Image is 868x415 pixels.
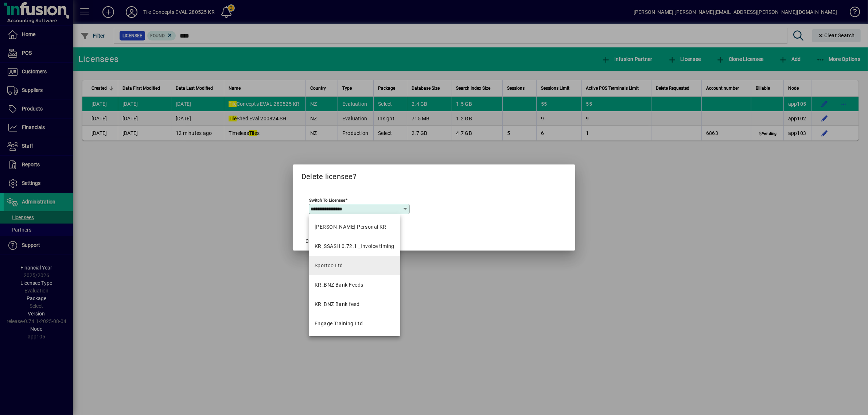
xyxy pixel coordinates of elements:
[315,262,343,269] div: Sportco Ltd
[315,281,363,289] div: KR_BNZ Bank Feeds
[305,237,321,245] span: Cancel
[315,300,359,308] div: KR_BNZ Bank feed
[309,275,400,295] mat-option: KR_BNZ Bank Feeds
[315,320,363,327] div: Engage Training Ltd
[301,234,325,248] button: Cancel
[309,198,345,203] mat-label: Switch to licensee
[315,223,386,231] div: [PERSON_NAME] Personal KR
[309,256,400,275] mat-option: Sportco Ltd
[309,237,400,256] mat-option: KR_SSASH 0.72.1 _Invoice timing
[309,217,400,237] mat-option: Reece Personal KR
[309,295,400,314] mat-option: KR_BNZ Bank feed
[315,243,394,250] div: KR_SSASH 0.72.1 _Invoice timing
[309,314,400,333] mat-option: Engage Training Ltd
[293,164,575,186] h2: Delete licensee?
